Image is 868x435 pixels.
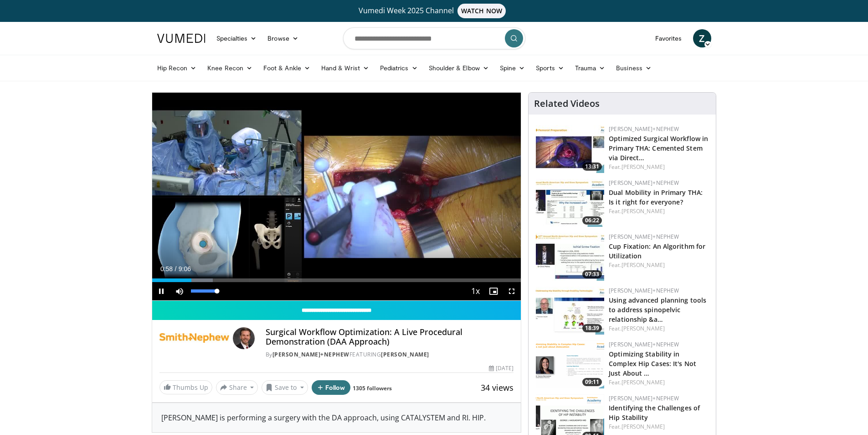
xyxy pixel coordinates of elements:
a: Dual Mobility in Primary THA: Is it right for everyone? [609,188,703,206]
a: [PERSON_NAME] [621,207,665,215]
div: By FEATURING [266,351,514,359]
a: [PERSON_NAME]+Nephew [609,179,679,187]
a: Spine [494,59,530,77]
img: 781415e3-4312-4b44-b91f-90f5dce49941.150x105_q85_crop-smart_upscale.jpg [536,287,604,335]
img: 0fcfa1b5-074a-41e4-bf3d-4df9b2562a6c.150x105_q85_crop-smart_upscale.jpg [536,125,604,173]
div: [DATE] [489,364,514,372]
a: [PERSON_NAME]+Nephew [609,341,679,348]
a: Vumedi Week 2025 ChannelWATCH NOW [159,4,710,18]
a: [PERSON_NAME] [621,325,665,332]
a: [PERSON_NAME]+Nephew [609,394,679,402]
a: Optimized Surgical Workflow in Primary THA: Cemented Stem via Direct… [609,134,708,162]
span: 06:22 [582,216,602,225]
a: Knee Recon [202,59,258,77]
img: ebdbdd1a-3bec-445e-b76e-12ebea92512a.150x105_q85_crop-smart_upscale.jpg [536,233,604,281]
button: Save to [262,380,308,395]
a: [PERSON_NAME] [621,163,665,171]
a: Z [693,29,711,47]
div: Feat. [609,378,709,387]
span: 18:39 [582,324,602,332]
div: Progress Bar [152,278,521,282]
a: 06:22 [536,179,604,227]
img: Smith+Nephew [159,327,229,349]
img: Avatar [233,327,255,349]
a: Identifying the Challenges of Hip Stability [609,404,700,422]
a: Trauma [570,59,611,77]
span: 09:11 [582,378,602,386]
div: Volume Level [191,289,217,293]
div: Feat. [609,325,709,333]
span: 34 views [481,382,514,393]
a: [PERSON_NAME]+Nephew [609,233,679,241]
a: [PERSON_NAME]+Nephew [609,125,679,133]
button: Fullscreen [503,282,521,300]
a: 18:39 [536,287,604,335]
span: WATCH NOW [457,4,506,18]
div: [PERSON_NAME] is performing a surgery with the DA approach, using CATALYSTEM and RI. HIP. [152,403,521,432]
a: Foot & Ankle [258,59,316,77]
a: Specialties [211,29,262,47]
div: Feat. [609,423,709,431]
h4: Related Videos [534,98,600,109]
div: Feat. [609,207,709,215]
a: [PERSON_NAME]+Nephew [272,351,349,358]
span: / [175,265,177,273]
a: Sports [530,59,570,77]
video-js: Video Player [152,93,521,301]
a: Cup Fixation: An Algorithm for Utilization [609,242,705,260]
a: Hand & Wrist [316,59,375,77]
a: 07:33 [536,233,604,281]
button: Mute [170,282,189,300]
a: Using advanced planning tools to address spinopelvic relationship &a… [609,296,706,324]
button: Enable picture-in-picture mode [484,282,503,300]
input: Search topics, interventions [343,27,525,49]
span: 9:06 [179,265,191,273]
a: Shoulder & Elbow [423,59,494,77]
h4: Surgical Workflow Optimization: A Live Procedural Demonstration (DAA Approach) [266,327,514,347]
div: Feat. [609,261,709,269]
img: 2cca93f5-0e0f-48d9-bc69-7394755c39ca.png.150x105_q85_crop-smart_upscale.png [536,341,604,388]
a: Thumbs Up [159,380,212,394]
img: ca45bebe-5fc4-4b9b-9513-8f91197adb19.150x105_q85_crop-smart_upscale.jpg [536,179,604,227]
span: 0:58 [160,265,173,273]
a: Optimizing Stability in Complex Hip Cases: It's Not Just About … [609,350,696,377]
a: [PERSON_NAME] [621,261,665,269]
a: Business [611,59,657,77]
a: Favorites [650,29,688,47]
a: Hip Recon [152,59,202,77]
div: Feat. [609,163,709,171]
span: 13:31 [582,162,602,171]
a: Browse [262,29,304,47]
button: Pause [152,282,170,300]
a: [PERSON_NAME] [621,423,665,430]
button: Playback Rate [466,282,484,300]
button: Share [216,380,258,395]
a: [PERSON_NAME] [381,351,429,358]
img: VuMedi Logo [157,34,205,43]
a: Pediatrics [375,59,423,77]
button: Follow [312,380,351,395]
a: [PERSON_NAME]+Nephew [609,287,679,294]
a: [PERSON_NAME] [621,378,665,386]
a: 1305 followers [353,384,392,392]
a: 13:31 [536,125,604,173]
span: 07:33 [582,270,602,278]
a: 09:11 [536,341,604,388]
